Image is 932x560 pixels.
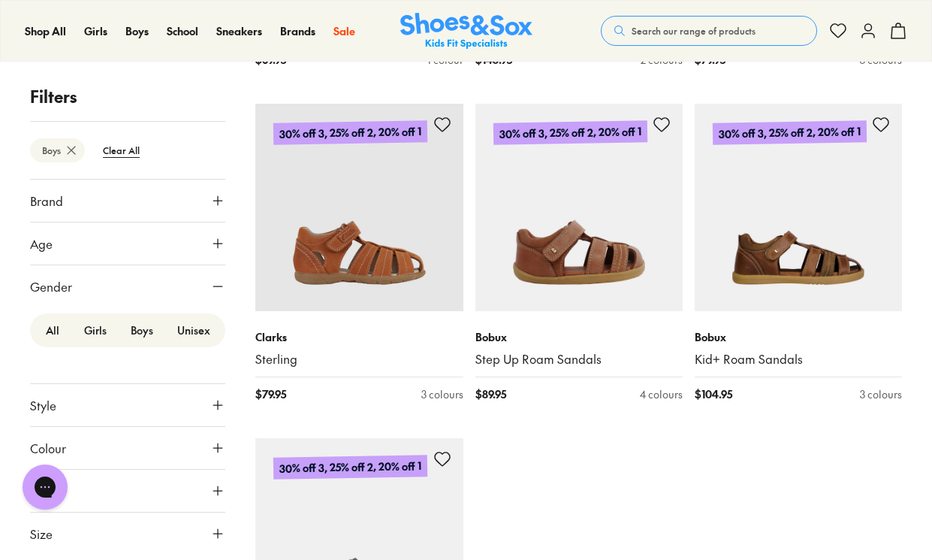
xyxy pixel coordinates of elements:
a: Kid+ Roam Sandals [695,351,902,368]
button: Search our range of products [601,16,817,46]
btn: Boys [30,138,85,162]
span: School [167,23,198,38]
span: Age [30,235,53,253]
div: 3 colours [860,386,902,402]
a: Shoes & Sox [400,13,532,50]
span: Girls [84,23,107,38]
p: 30% off 3, 25% off 2, 20% off 1 [273,456,427,480]
span: Sale [333,23,355,38]
span: $ 79.95 [255,386,286,402]
div: 3 colours [421,386,463,402]
span: Brand [30,192,63,210]
span: Size [30,525,53,543]
span: Style [30,396,56,414]
a: Sterling [255,351,463,368]
button: Gender [30,265,225,307]
span: Gender [30,277,72,295]
label: Boys [119,316,165,344]
a: Shop All [25,23,66,39]
button: Age [30,222,225,265]
a: Sale [333,23,355,39]
span: $ 89.95 [475,386,506,402]
a: 30% off 3, 25% off 2, 20% off 1 [695,104,902,311]
p: 30% off 3, 25% off 2, 20% off 1 [273,120,427,145]
p: Clarks [255,329,463,345]
button: Brand [30,180,225,222]
p: 30% off 3, 25% off 2, 20% off 1 [713,120,867,145]
div: 4 colours [640,386,683,402]
a: 30% off 3, 25% off 2, 20% off 1 [475,104,683,311]
a: Step Up Roam Sandals [475,351,683,368]
span: Boys [125,23,149,38]
a: Boys [125,23,149,39]
a: Brands [280,23,315,39]
label: Girls [72,316,119,344]
p: 30% off 3, 25% off 2, 20% off 1 [493,120,647,145]
img: SNS_Logo_Responsive.svg [400,13,532,50]
span: Shop All [25,23,66,38]
span: Sneakers [216,23,262,38]
a: Girls [84,23,107,39]
span: Colour [30,439,66,457]
button: Style [30,384,225,426]
p: Filters [30,84,225,109]
p: Bobux [695,329,902,345]
p: Bobux [475,329,683,345]
iframe: Gorgias live chat messenger [15,459,75,515]
label: All [33,316,72,344]
a: School [167,23,198,39]
span: $ 104.95 [695,386,732,402]
button: Price [30,470,225,512]
span: Search our range of products [632,24,756,38]
button: Colour [30,427,225,469]
label: Unisex [165,316,222,344]
a: 30% off 3, 25% off 2, 20% off 1 [255,104,463,311]
button: Size [30,513,225,555]
span: Brands [280,23,315,38]
a: Sneakers [216,23,262,39]
btn: Clear All [91,137,152,164]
